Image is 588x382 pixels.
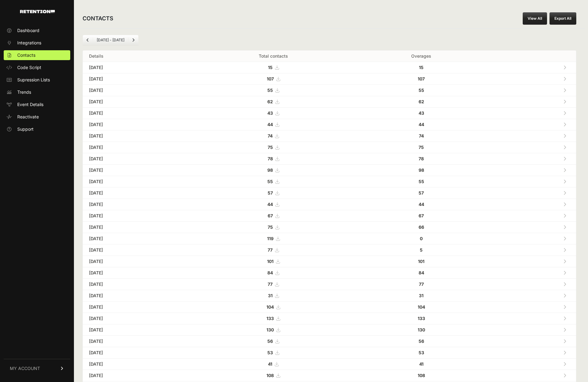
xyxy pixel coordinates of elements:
[268,213,273,218] strong: 67
[418,316,425,321] strong: 133
[419,270,424,275] strong: 84
[83,176,190,187] td: [DATE]
[549,12,576,25] button: Export All
[268,361,272,367] strong: 41
[267,339,273,344] strong: 56
[83,324,190,336] td: [DATE]
[4,112,70,122] a: Reactivate
[268,190,279,195] a: 57
[10,365,40,372] span: MY ACCOUNT
[268,156,273,161] strong: 78
[83,302,190,313] td: [DATE]
[83,279,190,290] td: [DATE]
[419,110,424,116] strong: 43
[267,110,273,116] strong: 43
[267,167,273,173] strong: 98
[419,339,424,344] strong: 56
[83,108,190,119] td: [DATE]
[419,145,424,150] strong: 75
[267,88,279,93] a: 55
[83,199,190,210] td: [DATE]
[419,293,424,298] strong: 31
[267,88,273,93] strong: 55
[4,50,70,60] a: Contacts
[83,14,113,23] h2: CONTACTS
[268,190,273,195] strong: 57
[418,76,425,81] strong: 107
[83,187,190,199] td: [DATE]
[267,167,279,173] a: 98
[83,153,190,165] td: [DATE]
[266,316,280,321] a: 133
[17,89,31,95] span: Trends
[266,373,280,378] a: 108
[268,293,273,298] strong: 31
[4,359,70,378] a: MY ACCOUNT
[419,202,424,207] strong: 44
[268,145,279,150] a: 75
[268,281,273,287] strong: 77
[267,270,279,275] a: 84
[83,233,190,244] td: [DATE]
[418,304,425,310] strong: 104
[268,145,273,150] strong: 75
[4,26,70,35] a: Dashboard
[267,350,273,355] strong: 53
[266,304,280,310] a: 104
[267,179,273,184] strong: 55
[190,51,356,62] th: Total contacts
[419,133,424,138] strong: 74
[17,40,41,46] span: Integrations
[419,361,424,367] strong: 41
[268,156,279,161] a: 78
[420,247,423,253] strong: 5
[267,259,280,264] a: 101
[17,27,39,34] span: Dashboard
[267,350,279,355] a: 53
[266,316,274,321] strong: 133
[268,224,273,230] strong: 75
[17,77,50,83] span: Supression Lists
[4,100,70,109] a: Event Details
[83,119,190,130] td: [DATE]
[419,213,424,218] strong: 67
[419,65,424,70] strong: 15
[266,373,274,378] strong: 108
[267,236,274,241] strong: 119
[267,76,280,81] a: 107
[4,124,70,134] a: Support
[268,133,279,138] a: 74
[268,224,279,230] a: 75
[17,101,43,108] span: Event Details
[266,304,274,310] strong: 104
[267,270,273,275] strong: 84
[267,179,279,184] a: 55
[83,210,190,222] td: [DATE]
[83,244,190,256] td: [DATE]
[268,281,279,287] a: 77
[268,293,279,298] a: 31
[419,179,424,184] strong: 55
[268,361,278,367] a: 41
[419,122,424,127] strong: 44
[83,142,190,153] td: [DATE]
[83,51,190,62] th: Details
[83,313,190,324] td: [DATE]
[357,51,486,62] th: Overages
[267,76,274,81] strong: 107
[418,373,425,378] strong: 108
[418,327,425,332] strong: 130
[267,259,274,264] strong: 101
[268,247,279,253] a: 77
[83,96,190,108] td: [DATE]
[83,347,190,359] td: [DATE]
[268,213,279,218] a: 67
[83,359,190,370] td: [DATE]
[418,259,424,264] strong: 101
[266,327,280,332] a: 130
[83,85,190,96] td: [DATE]
[419,350,424,355] strong: 53
[17,126,34,132] span: Support
[419,167,424,173] strong: 98
[17,114,39,120] span: Reactivate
